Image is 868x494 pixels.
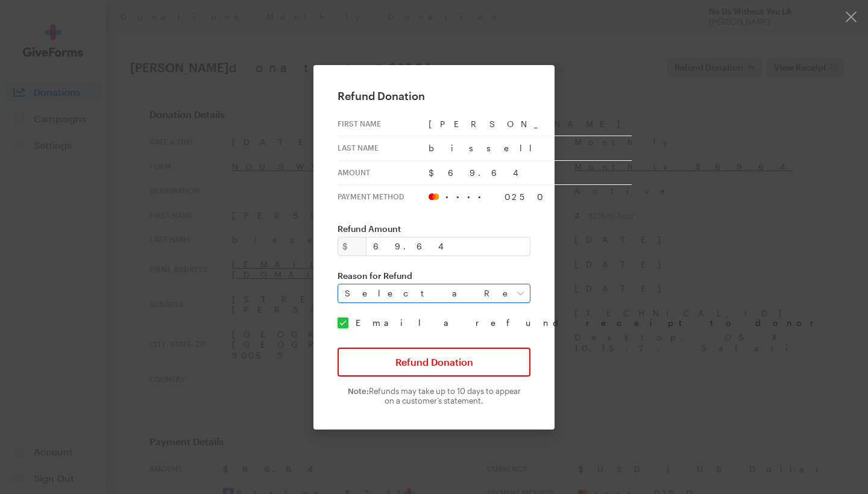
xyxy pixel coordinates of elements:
img: No-Us-with-out-you-logo.png [410,56,457,116]
th: First Name [338,112,429,136]
h2: Refund Donation [338,89,530,102]
button: Refund Donation [338,348,530,377]
label: Reason for Refund [338,270,530,281]
div: $ [338,237,366,256]
td: Your gift receipt is attached [378,352,497,362]
div: Refunds may take up to 10 days to appear on a customer’s statement. [338,386,530,405]
td: bissell [429,136,632,161]
span: Manage My Recurring Donation [376,469,492,477]
label: Refund Amount [338,224,530,234]
a: [DOMAIN_NAME] [403,437,465,445]
span: No Us Without You LA [STREET_ADDRESS][PERSON_NAME] [GEOGRAPHIC_DATA] [369,401,499,445]
td: •••• 0250 [429,185,632,209]
td: Your Generous Gift Benefits the Work of No Us Without You LA [254,158,614,219]
th: Amount [338,160,429,185]
a: Make a New Donation [362,272,506,305]
td: Thank you for your generous gift of $69.64 to No Us Without You LA. [286,219,582,245]
th: Last Name [338,136,429,161]
td: $69.64 [429,160,632,185]
em: Note: [348,386,369,396]
td: [PERSON_NAME] [429,112,632,136]
th: Payment Method [338,185,429,209]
